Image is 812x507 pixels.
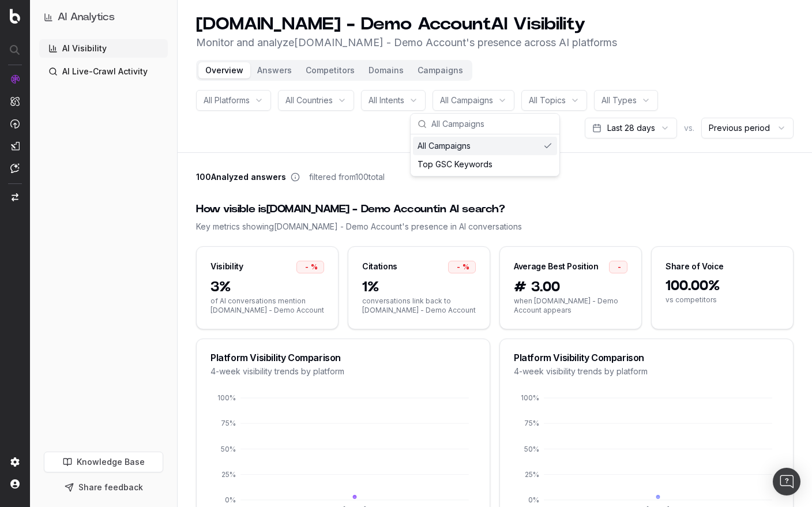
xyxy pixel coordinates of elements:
div: Share of Voice [666,261,724,272]
span: 100.00% [666,277,779,295]
div: All Campaigns [413,137,557,155]
div: Citations [362,261,397,272]
div: Platform Visibility Comparison [514,353,779,362]
img: My account [10,479,20,489]
tspan: 100% [217,393,236,402]
div: - [296,261,324,273]
tspan: 25% [525,470,539,479]
tspan: 100% [521,393,539,402]
span: All Platforms [204,95,250,106]
tspan: 25% [221,470,236,479]
div: Open Intercom Messenger [773,468,800,495]
div: How visible is [DOMAIN_NAME] - Demo Account in AI search? [196,201,794,217]
span: filtered from 100 total [309,171,385,183]
span: % [463,262,469,272]
img: Analytics [10,74,20,84]
img: Switch project [12,193,18,201]
div: - [448,261,476,273]
button: Overview [198,62,250,78]
div: Average Best Position [514,261,599,272]
tspan: 75% [524,419,539,427]
tspan: 75% [221,419,236,427]
span: All Campaigns [440,95,493,106]
tspan: 0% [528,495,539,504]
tspan: 0% [225,495,236,504]
p: Monitor and analyze [DOMAIN_NAME] - Demo Account 's presence across AI platforms [196,35,617,51]
button: Answers [250,62,299,78]
div: 4-week visibility trends by platform [514,366,779,377]
button: Domains [362,62,411,78]
a: AI Visibility [39,39,168,58]
span: when [DOMAIN_NAME] - Demo Account appears [514,296,627,315]
span: vs competitors [666,295,779,305]
span: % [311,262,318,272]
span: # 3.00 [514,278,627,296]
div: Visibility [210,261,243,272]
tspan: 50% [524,445,539,453]
span: vs. [684,122,694,134]
tspan: 50% [221,445,236,453]
button: Campaigns [411,62,470,78]
div: Platform Visibility Comparison [210,353,476,362]
span: 3% [210,278,324,296]
a: AI Live-Crawl Activity [39,62,168,81]
span: 1% [362,278,476,296]
img: Botify logo [10,9,20,24]
span: conversations link back to [DOMAIN_NAME] - Demo Account [362,296,476,315]
span: of AI conversations mention [DOMAIN_NAME] - Demo Account [210,296,324,315]
span: All Intents [369,95,404,106]
button: AI Analytics [44,9,163,25]
img: Studio [10,141,20,151]
div: Top GSC Keywords [413,155,557,174]
div: Suggestions [411,134,559,176]
div: 4-week visibility trends by platform [210,366,476,377]
span: All Topics [529,95,566,106]
div: Key metrics showing [DOMAIN_NAME] - Demo Account 's presence in AI conversations [196,221,794,232]
input: All Campaigns [431,112,552,136]
img: Intelligence [10,96,20,106]
span: 100 Analyzed answers [196,171,286,183]
span: All Countries [285,95,333,106]
h1: [DOMAIN_NAME] - Demo Account AI Visibility [196,14,617,35]
img: Setting [10,457,20,467]
button: Share feedback [44,477,163,498]
div: - [609,261,627,273]
img: Activation [10,119,20,129]
button: Competitors [299,62,362,78]
img: Assist [10,163,20,173]
h1: AI Analytics [58,9,115,25]
a: Knowledge Base [44,452,163,472]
